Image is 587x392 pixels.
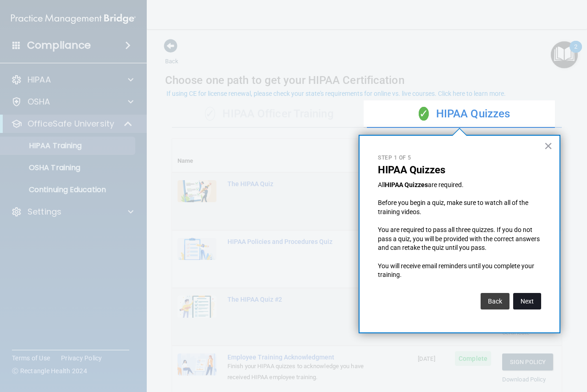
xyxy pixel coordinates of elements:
span: ✓ [419,107,429,121]
strong: HIPAA Quizzes [385,181,428,188]
div: HIPAA Quizzes [367,100,562,128]
iframe: Drift Widget Chat Controller [541,329,576,364]
p: You will receive email reminders until you complete your training. [378,262,541,280]
p: Before you begin a quiz, make sure to watch all of the training videos. [378,199,541,216]
button: Back [481,293,509,309]
span: All [378,181,385,188]
p: You are required to pass all three quizzes. If you do not pass a quiz, you will be provided with ... [378,226,541,253]
button: Next [513,293,541,309]
p: Step 1 of 5 [378,154,541,162]
button: Close [544,138,553,153]
p: HIPAA Quizzes [378,164,541,176]
span: are required. [428,181,464,188]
